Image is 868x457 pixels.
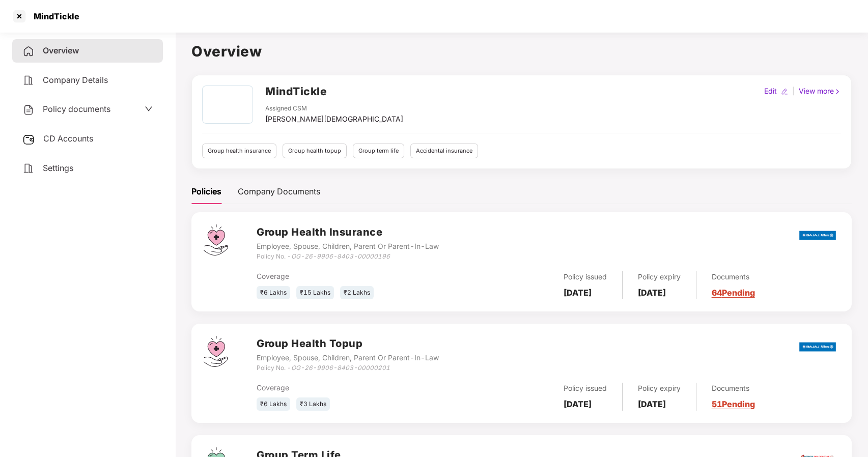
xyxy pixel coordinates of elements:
div: Documents [712,383,755,394]
span: Company Details [43,75,108,85]
div: Group health insurance [202,144,276,158]
img: svg+xml;base64,PHN2ZyB4bWxucz0iaHR0cDovL3d3dy53My5vcmcvMjAwMC9zdmciIHdpZHRoPSI0Ny43MTQiIGhlaWdodD... [204,224,228,255]
h3: Group Health Insurance [257,224,439,240]
div: Policy expiry [638,383,681,394]
span: Policy documents [43,104,110,114]
b: [DATE] [638,288,666,298]
a: 51 Pending [712,399,755,409]
img: svg+xml;base64,PHN2ZyB3aWR0aD0iMjUiIGhlaWdodD0iMjQiIHZpZXdCb3g9IjAgMCAyNSAyNCIgZmlsbD0ibm9uZSIgeG... [22,133,35,146]
b: [DATE] [564,399,592,409]
img: bajaj.png [799,335,836,358]
div: Policy issued [564,271,607,282]
span: down [145,105,153,113]
b: [DATE] [638,399,666,409]
span: CD Accounts [43,133,93,144]
div: Policy No. - [257,252,439,262]
b: [DATE] [564,288,592,298]
div: Coverage [257,271,451,282]
div: ₹6 Lakhs [257,286,290,300]
img: svg+xml;base64,PHN2ZyB4bWxucz0iaHR0cDovL3d3dy53My5vcmcvMjAwMC9zdmciIHdpZHRoPSIyNCIgaGVpZ2h0PSIyNC... [22,162,35,175]
div: ₹3 Lakhs [296,397,330,411]
a: 64 Pending [712,288,755,298]
div: | [790,85,797,97]
div: Group term life [353,144,404,158]
div: Company Documents [238,185,320,198]
span: Settings [43,163,73,173]
h2: MindTickle [265,83,327,100]
div: Assigned CSM [265,104,403,113]
img: rightIcon [834,88,841,95]
img: svg+xml;base64,PHN2ZyB4bWxucz0iaHR0cDovL3d3dy53My5vcmcvMjAwMC9zdmciIHdpZHRoPSIyNCIgaGVpZ2h0PSIyNC... [22,45,35,58]
i: OG-26-9906-8403-00000196 [291,252,390,260]
div: Employee, Spouse, Children, Parent Or Parent-In-Law [257,241,439,252]
h3: Group Health Topup [257,336,439,352]
img: svg+xml;base64,PHN2ZyB4bWxucz0iaHR0cDovL3d3dy53My5vcmcvMjAwMC9zdmciIHdpZHRoPSIyNCIgaGVpZ2h0PSIyNC... [22,74,35,87]
div: [PERSON_NAME][DEMOGRAPHIC_DATA] [265,113,403,125]
img: editIcon [781,88,788,95]
div: ₹6 Lakhs [257,397,290,411]
div: Documents [712,271,755,282]
h1: Overview [191,40,852,63]
div: Edit [762,85,779,97]
div: Policies [191,185,221,198]
div: Coverage [257,382,451,393]
div: View more [797,85,843,97]
span: Overview [43,45,79,55]
img: svg+xml;base64,PHN2ZyB4bWxucz0iaHR0cDovL3d3dy53My5vcmcvMjAwMC9zdmciIHdpZHRoPSIyNCIgaGVpZ2h0PSIyNC... [22,104,35,116]
i: OG-26-9906-8403-00000201 [291,364,390,372]
div: ₹15 Lakhs [296,286,334,300]
div: Group health topup [283,144,347,158]
img: svg+xml;base64,PHN2ZyB4bWxucz0iaHR0cDovL3d3dy53My5vcmcvMjAwMC9zdmciIHdpZHRoPSI0Ny43MTQiIGhlaWdodD... [204,336,228,367]
div: Employee, Spouse, Children, Parent Or Parent-In-Law [257,352,439,363]
div: Policy issued [564,383,607,394]
div: Accidental insurance [410,144,478,158]
div: Policy expiry [638,271,681,282]
img: bajaj.png [799,224,836,247]
div: Policy No. - [257,363,439,373]
div: MindTickle [27,11,79,21]
div: ₹2 Lakhs [340,286,374,300]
